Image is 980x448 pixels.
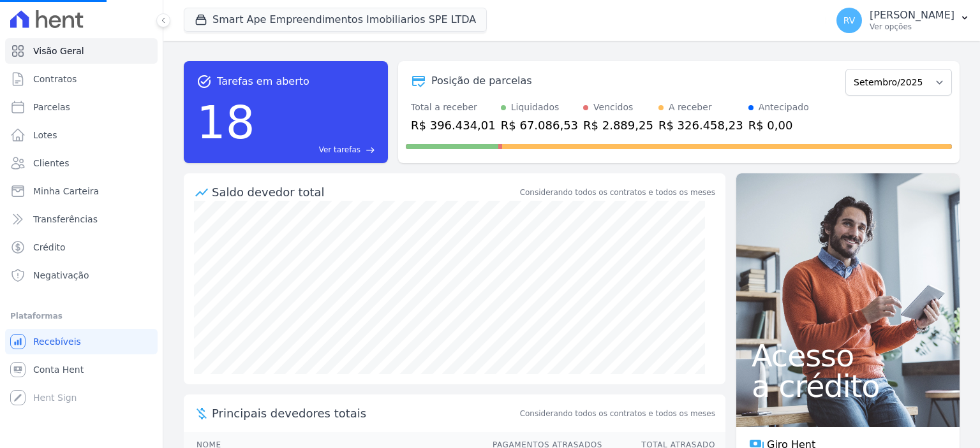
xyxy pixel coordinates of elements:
[33,269,89,282] span: Negativação
[5,122,158,148] a: Lotes
[5,357,158,382] a: Conta Hent
[752,371,944,401] span: a crédito
[33,157,69,170] span: Clientes
[5,150,158,176] a: Clientes
[33,335,81,348] span: Recebíveis
[5,329,158,354] a: Recebíveis
[759,101,809,114] div: Antecipado
[5,66,158,92] a: Contratos
[197,74,212,89] span: task_alt
[520,187,715,198] div: Considerando todos os contratos e todos os meses
[217,74,309,89] span: Tarefas em aberto
[5,235,158,260] a: Crédito
[826,3,980,38] button: RV [PERSON_NAME] Ver opções
[212,184,517,201] div: Saldo devedor total
[33,73,77,85] span: Contratos
[870,22,954,32] p: Ver opções
[366,145,375,155] span: east
[319,144,360,155] span: Ver tarefas
[33,213,98,226] span: Transferências
[260,144,375,155] a: Ver tarefas east
[411,101,496,114] div: Total a receber
[520,408,715,419] span: Considerando todos os contratos e todos os meses
[5,263,158,288] a: Negativação
[843,16,856,25] span: RV
[197,89,255,155] div: 18
[583,117,653,134] div: R$ 2.889,25
[411,117,496,134] div: R$ 396.434,01
[184,8,487,32] button: Smart Ape Empreendimentos Imobiliarios SPE LTDA
[33,101,70,113] span: Parcelas
[752,340,944,371] span: Acesso
[748,117,809,134] div: R$ 0,00
[511,101,560,114] div: Liquidados
[33,45,84,57] span: Visão Geral
[5,206,158,232] a: Transferências
[33,241,66,254] span: Crédito
[5,38,158,64] a: Visão Geral
[212,405,517,422] span: Principais devedores totais
[870,9,954,22] p: [PERSON_NAME]
[33,129,57,141] span: Lotes
[5,178,158,204] a: Minha Carteira
[5,94,158,120] a: Parcelas
[33,185,99,198] span: Minha Carteira
[593,101,633,114] div: Vencidos
[669,101,712,114] div: A receber
[33,363,84,376] span: Conta Hent
[501,117,578,134] div: R$ 67.086,53
[10,308,152,324] div: Plataformas
[658,117,743,134] div: R$ 326.458,23
[431,73,532,89] div: Posição de parcelas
